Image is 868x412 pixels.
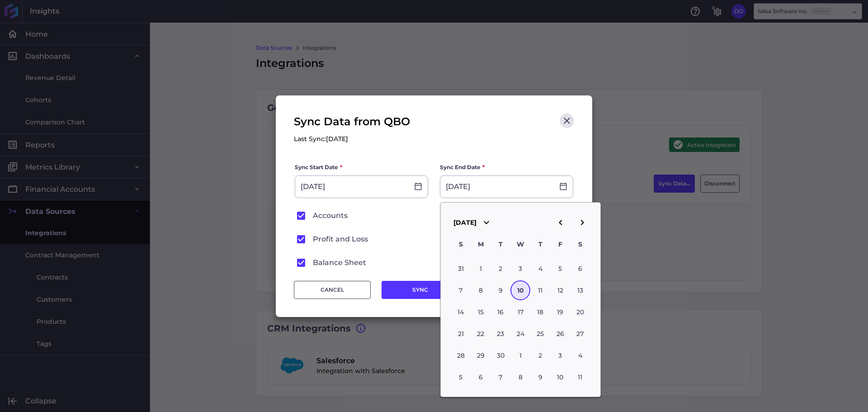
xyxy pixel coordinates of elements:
[451,302,471,322] div: Choose Sunday, September 14th, 2025
[294,114,410,144] div: Sync Data from QBO
[530,280,550,300] div: Choose Thursday, September 11th, 2025
[550,259,570,279] div: Choose Friday, September 5th, 2025
[570,259,590,279] div: Choose Saturday, September 6th, 2025
[491,259,510,279] div: Choose Tuesday, September 2nd, 2025
[451,280,471,300] div: Choose Sunday, September 7th, 2025
[510,324,530,344] div: Choose Wednesday, September 24th, 2025
[491,367,510,387] div: Choose Tuesday, October 7th, 2025
[530,367,550,387] div: Choose Thursday, October 9th, 2025
[550,367,570,387] div: Choose Friday, October 10th, 2025
[451,258,590,388] div: month 2025-09
[294,133,410,144] p: Last Sync: [DATE]
[313,257,366,268] span: Balance Sheet
[451,234,471,254] div: S
[550,280,570,300] div: Choose Friday, September 12th, 2025
[440,163,481,172] span: Sync End Date
[451,346,471,365] div: Choose Sunday, September 28th, 2025
[530,234,550,254] div: T
[491,324,510,344] div: Choose Tuesday, September 23rd, 2025
[471,280,491,300] div: Choose Monday, September 8th, 2025
[440,176,554,198] input: Select Date
[570,346,590,365] div: Choose Saturday, October 4th, 2025
[451,367,471,387] div: Choose Sunday, October 5th, 2025
[471,234,491,254] div: M
[570,302,590,322] div: Choose Saturday, September 20th, 2025
[453,218,476,227] span: [DATE]
[530,346,550,365] div: Choose Thursday, October 2nd, 2025
[570,280,590,300] div: Choose Saturday, September 13th, 2025
[491,302,510,322] div: Choose Tuesday, September 16th, 2025
[550,234,570,254] div: F
[471,367,491,387] div: Choose Monday, October 6th, 2025
[313,234,368,245] span: Profit and Loss
[313,210,348,221] span: Accounts
[510,234,530,254] div: W
[451,259,471,279] div: Choose Sunday, August 31st, 2025
[530,324,550,344] div: Choose Thursday, September 25th, 2025
[471,324,491,344] div: Choose Monday, September 22nd, 2025
[510,346,530,365] div: Choose Wednesday, October 1st, 2025
[570,234,590,254] div: S
[510,367,530,387] div: Choose Wednesday, October 8th, 2025
[471,259,491,279] div: Choose Monday, September 1st, 2025
[510,259,530,279] div: Choose Wednesday, September 3rd, 2025
[510,302,530,322] div: Choose Wednesday, September 17th, 2025
[471,346,491,365] div: Choose Monday, September 29th, 2025
[471,302,491,322] div: Choose Monday, September 15th, 2025
[295,176,409,198] input: Select Date
[550,324,570,344] div: Choose Friday, September 26th, 2025
[491,234,510,254] div: T
[530,302,550,322] div: Choose Thursday, September 18th, 2025
[570,324,590,344] div: Choose Saturday, September 27th, 2025
[570,367,590,387] div: Choose Saturday, October 11th, 2025
[448,212,497,233] button: [DATE]
[560,114,574,128] button: Close
[550,346,570,365] div: Choose Friday, October 3rd, 2025
[451,324,471,344] div: Choose Sunday, September 21st, 2025
[510,280,530,300] div: Choose Wednesday, September 10th, 2025
[491,346,510,365] div: Choose Tuesday, September 30th, 2025
[550,302,570,322] div: Choose Friday, September 19th, 2025
[382,281,458,299] button: SYNC
[491,280,510,300] div: Choose Tuesday, September 9th, 2025
[295,163,338,172] span: Sync Start Date
[530,259,550,279] div: Choose Thursday, September 4th, 2025
[294,281,371,299] button: CANCEL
